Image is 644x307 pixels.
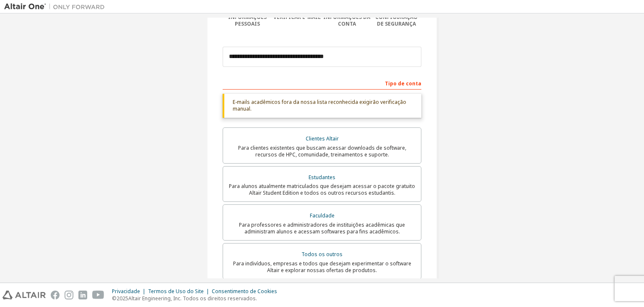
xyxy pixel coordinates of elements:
font: Privacidade [112,288,140,295]
img: instagram.svg [65,291,73,299]
font: Faculdade [310,212,335,219]
img: Altair Um [4,3,109,11]
font: Todos os outros [301,251,343,258]
font: Para indivíduos, empresas e todos que desejam experimentar o software Altair e explorar nossas of... [233,260,411,274]
font: Para alunos atualmente matriculados que desejam acessar o pacote gratuito Altair Student Edition ... [229,183,415,196]
font: Consentimento de Cookies [212,288,277,295]
font: Termos de Uso do Site [148,288,204,295]
font: Configuração de segurança [375,13,418,27]
font: Altair Engineering, Inc. Todos os direitos reservados. [128,295,257,302]
img: altair_logo.svg [3,291,46,299]
font: 2025 [117,295,128,302]
font: Tipo de conta [385,80,421,87]
font: Para professores e administradores de instituições acadêmicas que administram alunos e acessam so... [239,221,405,235]
img: linkedin.svg [78,291,87,299]
font: Para clientes existentes que buscam acessar downloads de software, recursos de HPC, comunidade, t... [238,144,406,158]
font: Estudantes [309,174,335,181]
img: youtube.svg [92,291,104,299]
font: © [112,295,117,302]
font: Informações pessoais [228,13,267,27]
font: Informações da conta [323,13,370,27]
img: facebook.svg [51,291,60,299]
font: E-mails acadêmicos fora da nossa lista reconhecida exigirão verificação manual. [233,98,406,112]
font: Clientes Altair [306,135,339,142]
